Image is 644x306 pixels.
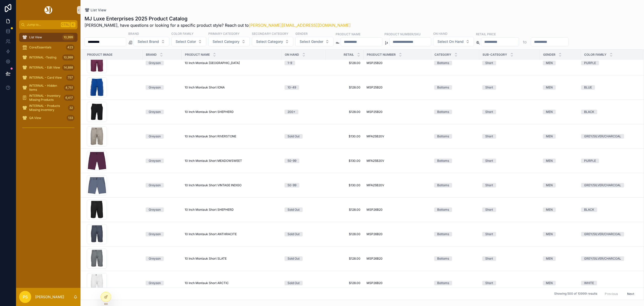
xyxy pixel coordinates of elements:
a: Sold Out [285,281,323,285]
a: Greyson [146,207,179,212]
a: 10 Inch Montauk Short RIVERSTONE [185,134,278,138]
span: Product Name [185,53,210,57]
a: Greyson [146,110,179,114]
a: MSP26B20 [367,257,428,261]
span: QA View [29,116,41,120]
a: $128.00 [329,232,360,236]
div: Bottoms [437,256,449,261]
a: MEN [543,232,578,236]
div: MEN [546,207,553,212]
a: Bottoms [434,110,476,114]
div: Short [485,183,493,188]
a: Short [482,256,537,261]
a: BLACK [581,207,637,212]
div: 14,888 [62,65,74,71]
span: Product Number [367,53,396,57]
a: 10 Inch Montauk Short SHEPHERD [185,208,278,212]
a: Short [482,61,537,65]
div: Short [485,159,493,163]
a: 10-49 [285,85,323,90]
div: MEN [546,256,553,261]
a: 50-99 [285,159,323,163]
div: 757 [66,75,74,81]
span: MSP26B20 [367,281,383,285]
a: MSP25B20 [367,110,428,114]
a: List View [85,8,106,13]
span: MFA25B20V [367,134,384,138]
button: Select Button [171,37,206,46]
div: Short [485,134,493,139]
div: Bottoms [437,232,449,236]
a: Bottoms [434,134,476,139]
span: 10 Inch Montauk Short VINTAGE INDIGO [185,183,242,187]
button: Select Button [252,37,293,46]
div: 50-99 [288,159,296,163]
label: Color Family [171,31,193,36]
span: On Hand [285,53,299,57]
a: $130.00 [329,134,360,138]
a: Greyson [146,256,179,261]
div: Bottoms [437,183,449,188]
div: Greyson [149,85,161,90]
a: $128.00 [329,85,360,89]
a: MEN [543,110,578,114]
div: BLACK [584,110,594,114]
span: INTERNAL - Edit View [29,66,60,70]
div: Bottoms [437,134,449,139]
a: BLUE [581,85,637,90]
div: Short [485,232,493,236]
a: MSP26B20 [367,208,428,212]
div: GREY/SILVER/CHARCOAL [584,134,621,139]
a: Greyson [146,61,179,65]
div: Greyson [149,183,161,188]
div: 423 [66,44,74,50]
a: MEN [543,256,578,261]
a: MEN [543,207,578,212]
a: Greyson [146,183,179,188]
h1: MJ Luxe Enterprises 2025 Product Catalog [85,15,351,22]
a: MFA25B20V [367,159,428,163]
a: INTERNAL - Edit View14,888 [19,63,77,72]
a: MEN [543,134,578,139]
a: MFA25B20V [367,183,428,187]
label: Primary Category [208,31,239,36]
div: 6,417 [64,95,74,101]
label: Retail Price [476,32,496,36]
div: Greyson [149,134,161,139]
label: Product Name [336,32,360,36]
span: Select Brand [138,39,159,44]
a: MSP26B20 [367,281,428,285]
span: Select Category [256,39,283,44]
a: 10 Inch Montauk Short SLATE [185,257,278,261]
button: Jump to...CtrlK [19,20,77,29]
span: Brand [146,53,157,57]
a: Core/Essentials423 [19,43,77,52]
div: MEN [546,159,553,163]
a: Bottoms [434,159,476,163]
div: 1-9 [288,61,292,65]
div: 10-49 [288,85,296,90]
a: 10 Inch Montauk Short IONA [185,85,278,89]
a: Bottoms [434,207,476,212]
span: INTERNAL -Testing [29,55,56,59]
label: Secondary Category [252,31,288,36]
a: Greyson [146,85,179,90]
span: MSP25B20 [367,61,383,65]
span: 10 Inch Montauk Short MEADOWSWEET [185,159,242,163]
a: 10 Inch Montauk Short VINTAGE INDIGO [185,183,278,187]
span: $128.00 [329,257,360,261]
div: 32 [68,105,74,111]
a: Bottoms [434,281,476,285]
button: Select Button [133,37,169,46]
button: Select Button [208,37,250,46]
label: Product Number/SKU [384,32,421,36]
div: GREY/SILVER/CHARCOAL [584,183,621,188]
a: Short [482,85,537,90]
span: $128.00 [329,208,360,212]
a: Short [482,110,537,114]
span: $130.00 [329,183,360,187]
a: INTERNAL - Inventory Missing Products6,417 [19,93,77,102]
div: 10,999 [62,34,74,40]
